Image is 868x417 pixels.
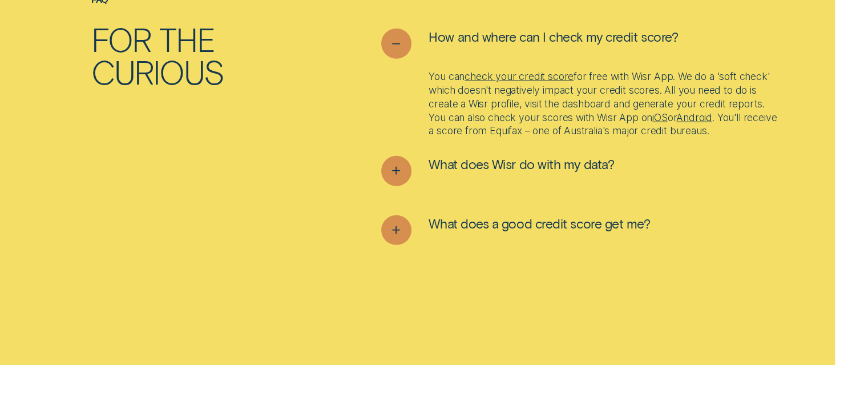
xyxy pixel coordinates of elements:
[381,156,614,186] button: See more
[676,111,712,123] a: Android
[381,29,678,59] button: See less
[465,70,574,82] a: check your credit score
[91,23,313,87] h2: For the curious
[429,156,614,173] span: What does Wisr do with my data?
[652,111,667,123] a: iOS
[381,215,651,246] button: See more
[429,215,650,232] span: What does a good credit score get me?
[429,29,678,45] span: How and where can I check my credit score?
[429,70,777,138] p: You can for free with Wisr App. We do a 'soft check' which doesn't negatively impact your credit ...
